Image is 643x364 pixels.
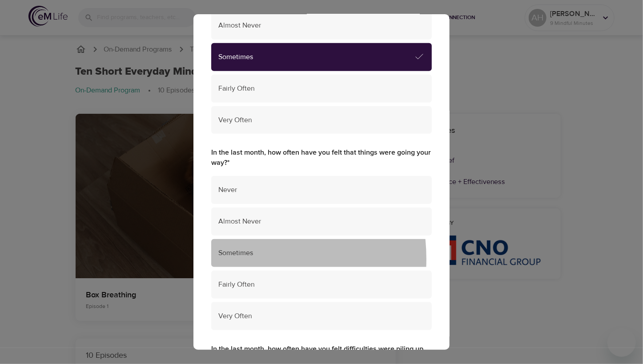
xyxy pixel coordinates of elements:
[218,248,425,258] span: Sometimes
[218,115,425,125] span: Very Often
[218,84,425,94] span: Fairly Often
[218,185,425,195] span: Never
[218,280,425,290] span: Fairly Often
[218,52,414,62] span: Sometimes
[218,20,425,31] span: Almost Never
[211,148,432,168] label: In the last month, how often have you felt that things were going your way?
[218,216,425,227] span: Almost Never
[218,311,425,321] span: Very Often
